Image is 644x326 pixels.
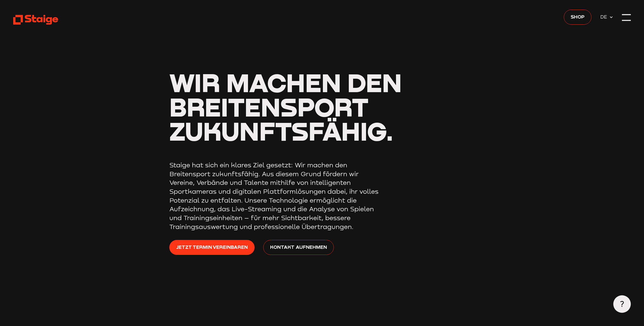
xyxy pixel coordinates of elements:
span: Jetzt Termin vereinbaren [176,243,248,251]
span: Kontakt aufnehmen [270,243,327,251]
a: Jetzt Termin vereinbaren [169,240,255,255]
a: Kontakt aufnehmen [263,240,334,255]
span: DE [600,13,609,21]
p: Staige hat sich ein klares Ziel gesetzt: Wir machen den Breitensport zukunftsfähig. Aus diesem Gr... [169,161,385,231]
span: Shop [571,13,585,21]
span: Wir machen den Breitensport zukunftsfähig. [169,67,402,146]
a: Shop [564,10,591,24]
